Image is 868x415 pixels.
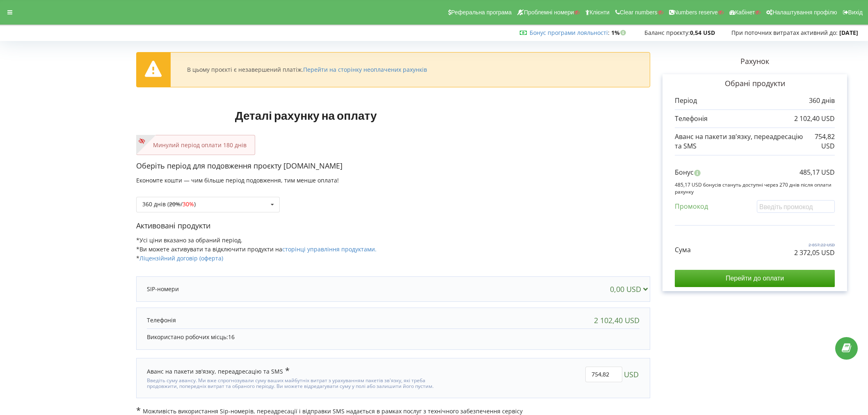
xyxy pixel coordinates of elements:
p: 2 102,40 USD [794,114,835,123]
p: Телефонія [675,114,708,123]
span: Клієнти [589,9,610,16]
p: 485,17 USD [799,168,835,177]
p: Промокод [675,202,708,211]
p: 485,17 USD бонусів стануть доступні через 270 днів після оплати рахунку [675,181,835,195]
span: *Усі ціни вказано за обраний період. [136,236,242,244]
p: Минулий період оплати 180 днів [145,141,247,149]
div: 0,00 USD [610,285,651,293]
p: Аванс на пакети зв'язку, переадресацію та SMS [675,132,804,151]
p: Активовані продукти [136,221,650,231]
a: Перейти на сторінку неоплачених рахунків [303,66,427,73]
p: Оберіть період для подовження проєкту [DOMAIN_NAME] [136,161,650,171]
strong: 1% [611,29,628,36]
span: Економте кошти — чим більше період подовження, тим менше оплата! [136,176,339,184]
a: Ліцензійний договір (оферта) [139,254,223,262]
div: В цьому проєкті є незавершений платіж. [187,66,427,73]
a: сторінці управління продуктами. [282,245,377,253]
strong: 0,54 USD [690,29,715,36]
span: *Ви можете активувати та відключити продукти на [136,245,377,253]
span: Clear numbers [620,9,658,16]
input: Перейти до оплати [675,270,835,287]
span: Баланс проєкту: [644,29,690,36]
span: Numbers reserve [674,9,718,16]
input: Введіть промокод [757,200,835,213]
p: 360 днів [809,96,835,105]
s: 20% [169,200,180,208]
p: Обрані продукти [675,78,835,89]
span: При поточних витратах активний до: [731,29,838,36]
div: 2 102,40 USD [594,316,640,324]
p: Використано робочих місць: [147,333,640,341]
span: Налаштування профілю [772,9,837,16]
p: Бонус [675,168,694,177]
strong: [DATE] [839,29,858,36]
div: Аванс на пакети зв'язку, переадресацію та SMS [147,367,290,376]
div: 360 днів ( / ) [142,201,196,207]
a: Бонус програми лояльності [530,29,608,36]
p: 2 857,22 USD [794,242,835,248]
span: : [530,29,610,36]
span: USD [624,367,639,382]
span: Кабінет [735,9,755,16]
h1: Деталі рахунку на оплату [136,96,475,135]
p: SIP-номери [147,285,179,293]
span: 30% [183,200,194,208]
span: Проблемні номери [524,9,574,16]
p: Телефонія [147,316,176,324]
p: 2 372,05 USD [794,248,835,258]
p: Рахунок [650,56,859,67]
p: Сума [675,245,691,255]
p: Період [675,96,697,105]
span: 16 [228,333,235,341]
div: Введіть суму авансу. Ми вже спрогнозували суму ваших майбутніх витрат з урахуванням пакетів зв'яз... [147,376,450,390]
span: Реферальна програма [451,9,512,16]
p: 754,82 USD [804,132,835,151]
span: Вихід [848,9,863,16]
